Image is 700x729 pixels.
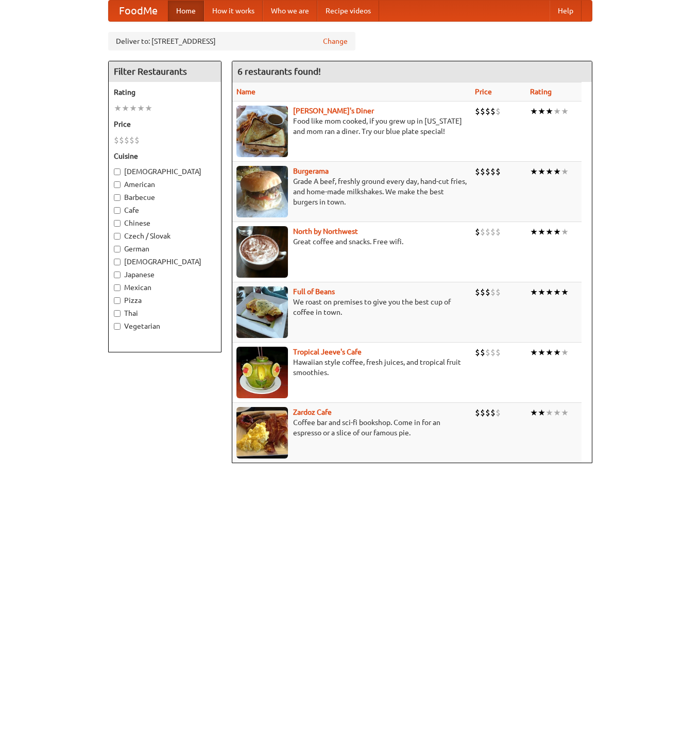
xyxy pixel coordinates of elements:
[114,181,121,188] input: American
[553,407,561,418] li: ★
[323,36,348,46] a: Change
[114,282,216,293] label: Mexican
[490,166,496,177] li: $
[114,257,216,267] label: [DEMOGRAPHIC_DATA]
[114,310,121,317] input: Thai
[475,88,492,96] a: Price
[530,106,538,117] li: ★
[293,107,374,115] a: [PERSON_NAME]'s Diner
[114,272,121,278] input: Japanese
[317,1,379,21] a: Recipe videos
[114,168,121,175] input: [DEMOGRAPHIC_DATA]
[550,1,582,21] a: Help
[236,297,467,317] p: We roast on premises to give you the best cup of coffee in town.
[485,407,490,418] li: $
[236,286,288,338] img: beans.jpg
[475,347,480,358] li: $
[561,407,569,418] li: ★
[114,269,216,280] label: Japanese
[119,134,124,146] li: $
[236,417,467,438] p: Coffee bar and sci-fi bookshop. Come in for an espresso or a slice of our famous pie.
[480,286,485,298] li: $
[114,207,121,214] input: Cafe
[236,236,467,247] p: Great coffee and snacks. Free wifi.
[545,166,553,177] li: ★
[236,116,467,137] p: Food like mom cooked, if you grew up in [US_STATE] and mom ran a diner. Try our blue plate special!
[553,226,561,238] li: ★
[480,407,485,418] li: $
[236,106,288,157] img: sallys.jpg
[236,226,288,278] img: north.jpg
[561,286,569,298] li: ★
[236,176,467,207] p: Grade A beef, freshly ground every day, hand-cut fries, and home-made milkshakes. We make the bes...
[553,106,561,117] li: ★
[561,226,569,238] li: ★
[490,286,496,298] li: $
[114,284,121,291] input: Mexican
[237,66,321,76] ng-pluralize: 6 restaurants found!
[145,103,152,114] li: ★
[496,166,501,177] li: $
[114,179,216,190] label: American
[561,347,569,358] li: ★
[496,106,501,117] li: $
[480,226,485,238] li: $
[114,194,121,201] input: Barbecue
[114,192,216,202] label: Barbecue
[114,103,122,114] li: ★
[545,286,553,298] li: ★
[538,286,545,298] li: ★
[530,166,538,177] li: ★
[114,308,216,318] label: Thai
[293,167,329,175] a: Burgerama
[293,348,362,356] b: Tropical Jeeve's Cafe
[114,134,119,146] li: $
[129,103,137,114] li: ★
[490,407,496,418] li: $
[114,218,216,228] label: Chinese
[114,166,216,177] label: [DEMOGRAPHIC_DATA]
[236,347,288,398] img: jeeves.jpg
[114,259,121,265] input: [DEMOGRAPHIC_DATA]
[236,357,467,378] p: Hawaiian style coffee, fresh juices, and tropical fruit smoothies.
[114,295,216,306] label: Pizza
[538,106,545,117] li: ★
[530,88,552,96] a: Rating
[538,407,545,418] li: ★
[475,106,480,117] li: $
[485,226,490,238] li: $
[109,61,221,82] h4: Filter Restaurants
[293,227,358,235] a: North by Northwest
[490,106,496,117] li: $
[475,226,480,238] li: $
[553,347,561,358] li: ★
[496,407,501,418] li: $
[114,233,121,240] input: Czech / Slovak
[475,286,480,298] li: $
[108,32,355,50] div: Deliver to: [STREET_ADDRESS]
[236,407,288,459] img: zardoz.jpg
[114,244,216,254] label: German
[530,347,538,358] li: ★
[134,134,140,146] li: $
[561,106,569,117] li: ★
[114,151,216,161] h5: Cuisine
[114,323,121,330] input: Vegetarian
[114,87,216,97] h5: Rating
[496,226,501,238] li: $
[475,166,480,177] li: $
[475,407,480,418] li: $
[496,286,501,298] li: $
[263,1,317,21] a: Who we are
[485,106,490,117] li: $
[114,321,216,331] label: Vegetarian
[293,408,332,416] a: Zardoz Cafe
[114,119,216,129] h5: Price
[236,166,288,217] img: burgerama.jpg
[530,407,538,418] li: ★
[114,231,216,241] label: Czech / Slovak
[530,226,538,238] li: ★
